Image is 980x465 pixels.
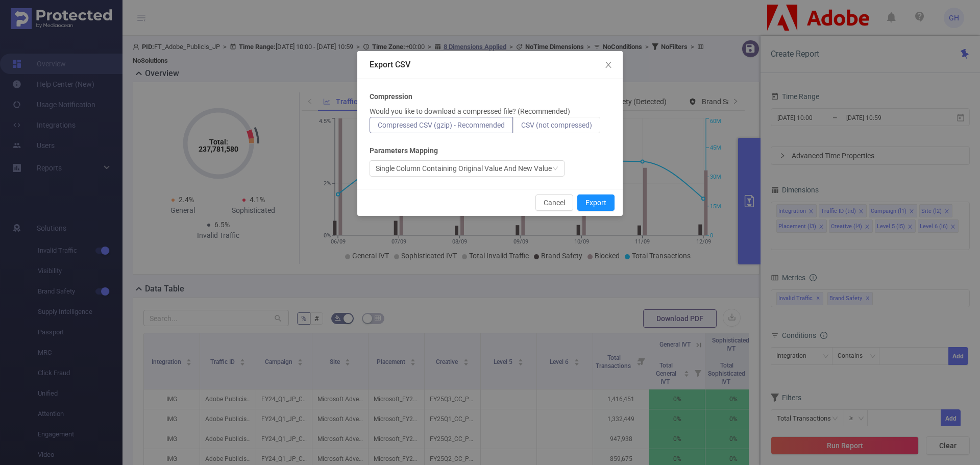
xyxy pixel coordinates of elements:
[370,106,570,117] p: Would you like to download a compressed file? (Recommended)
[521,121,592,129] span: CSV (not compressed)
[594,51,623,80] button: Close
[604,61,612,69] i: icon: close
[370,59,610,70] div: Export CSV
[535,194,573,211] button: Cancel
[370,145,438,156] b: Parameters Mapping
[378,121,505,129] span: Compressed CSV (gzip) - Recommended
[370,91,412,102] b: Compression
[552,165,558,173] i: icon: down
[376,161,552,176] div: Single Column Containing Original Value And New Value
[577,194,615,211] button: Export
